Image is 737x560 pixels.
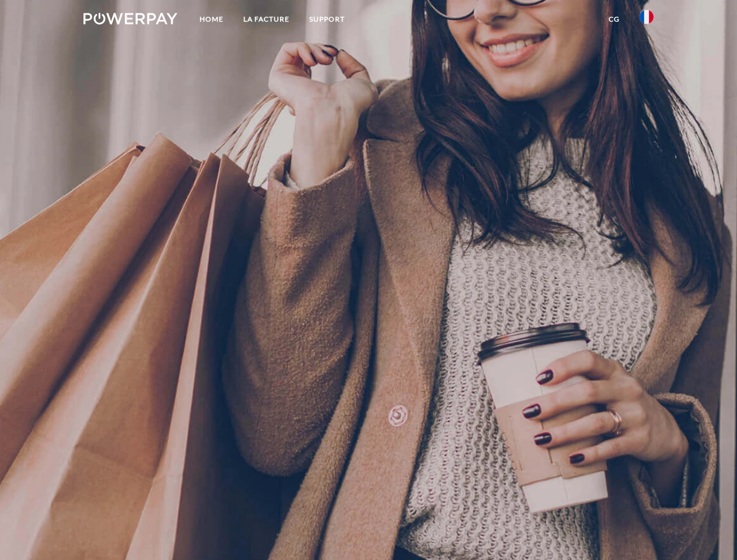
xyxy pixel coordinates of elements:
[299,9,355,30] a: Support
[599,9,630,30] a: CG
[233,9,299,30] a: LA FACTURE
[640,10,654,24] img: fr
[83,13,177,24] img: logo-powerpay-white.svg
[190,9,233,30] a: Home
